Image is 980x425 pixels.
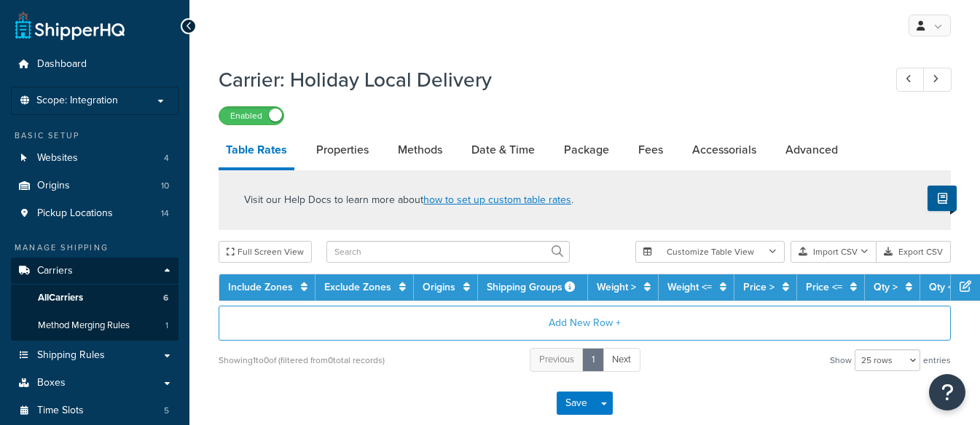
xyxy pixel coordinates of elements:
li: Method Merging Rules [11,312,179,339]
a: Dashboard [11,51,179,78]
a: Websites4 [11,145,179,172]
span: Boxes [37,377,66,389]
a: Exclude Zones [324,279,391,295]
a: Origins10 [11,172,179,199]
p: Visit our Help Docs to learn more about . [244,192,573,208]
span: 6 [163,292,168,304]
a: Next [603,348,640,372]
a: Weight > [597,279,636,295]
div: Showing 1 to 0 of (filtered from 0 total records) [219,350,385,370]
button: Import CSV [791,241,877,263]
a: Qty <= [929,279,958,295]
a: Package [557,132,616,167]
a: Table Rates [219,132,294,170]
a: Date & Time [464,132,542,167]
a: Price <= [806,279,842,295]
span: Dashboard [37,58,87,71]
a: Properties [309,132,376,167]
button: Save [557,392,596,415]
span: 5 [164,405,169,417]
span: Websites [37,152,78,164]
span: Scope: Integration [36,95,118,107]
li: Origins [11,172,179,199]
a: Previous Record [896,68,925,92]
li: Carriers [11,258,179,341]
span: Shipping Rules [37,349,105,362]
a: Price > [743,279,775,295]
a: Accessorials [685,132,764,167]
div: Basic Setup [11,130,179,142]
span: 4 [164,152,169,164]
input: Search [326,241,570,263]
a: Carriers [11,258,179,285]
th: Shipping Groups [478,274,588,301]
span: Time Slots [37,405,84,417]
button: Customize Table View [635,241,785,263]
span: Pickup Locations [37,207,113,220]
li: Time Slots [11,397,179,424]
label: Enabled [219,107,283,124]
a: Origins [423,279,455,295]
span: 10 [161,180,169,192]
a: AllCarriers6 [11,285,179,311]
a: Shipping Rules [11,342,179,369]
button: Add New Row + [219,306,951,341]
a: Pickup Locations14 [11,200,179,227]
span: Origins [37,180,70,192]
a: 1 [582,348,604,372]
a: Method Merging Rules1 [11,312,179,339]
span: 1 [165,319,168,332]
span: Carriers [37,265,73,277]
span: Previous [539,352,574,366]
a: Methods [391,132,450,167]
a: Advanced [778,132,845,167]
h1: Carrier: Holiday Local Delivery [219,65,869,94]
a: Boxes [11,370,179,397]
button: Full Screen View [219,241,312,263]
a: Next Record [923,68,952,92]
span: Next [612,352,631,366]
a: Qty > [874,279,898,295]
button: Open Resource Center [929,374,965,410]
a: Include Zones [228,279,293,295]
span: 14 [161,207,169,220]
span: All Carriers [38,292,83,304]
li: Websites [11,145,179,172]
button: Show Help Docs [928,186,957,211]
a: Weight <= [667,279,712,295]
a: how to set up custom table rates [423,192,571,207]
span: entries [923,350,951,370]
a: Time Slots5 [11,397,179,424]
a: Fees [631,132,670,167]
span: Show [830,350,852,370]
button: Export CSV [877,241,951,263]
li: Pickup Locations [11,200,179,227]
a: Previous [530,348,584,372]
span: Method Merging Rules [38,319,130,332]
div: Manage Shipping [11,242,179,254]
